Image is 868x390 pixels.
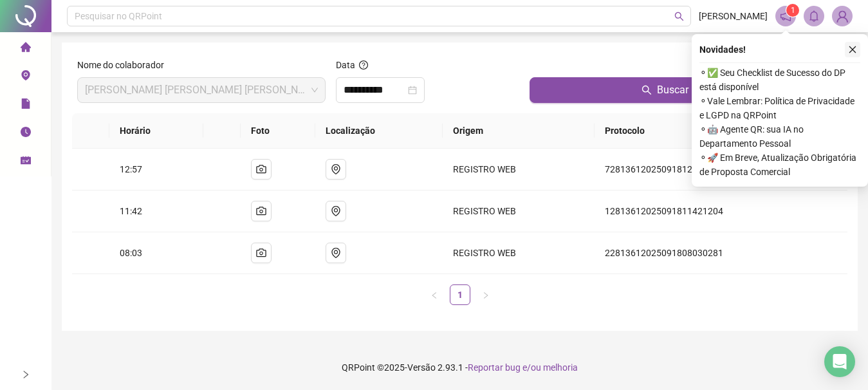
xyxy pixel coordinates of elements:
th: Horário [109,113,203,149]
td: REGISTRO WEB [443,232,595,274]
label: Nome do colaborador [77,58,172,72]
th: Foto [241,113,315,149]
span: ⚬ 🚀 Em Breve, Atualização Obrigatória de Proposta Comercial [699,151,860,179]
span: 08:03 [120,248,142,258]
span: Data [336,60,355,70]
li: Próxima página [476,284,496,305]
span: environment [331,248,341,258]
span: camera [256,206,266,216]
li: 1 [450,284,470,305]
span: ⚬ ✅ Seu Checklist de Sucesso do DP está disponível [699,66,860,94]
footer: QRPoint © 2025 - 2.93.1 - [51,345,868,390]
img: 90889 [833,6,852,26]
span: JOSE CARLOS ROCHA DA SILVA [85,78,318,102]
span: Novidades ! [699,42,746,57]
span: question-circle [359,60,368,70]
span: Versão [407,362,436,373]
span: clock-circle [21,121,31,147]
span: search [642,85,652,95]
span: [PERSON_NAME] [699,9,768,23]
span: search [674,12,684,21]
span: Buscar registros [657,82,730,98]
span: ⚬ 🤖 Agente QR: sua IA no Departamento Pessoal [699,122,860,151]
span: home [21,36,31,62]
span: Reportar bug e/ou melhoria [468,362,578,373]
div: Open Intercom Messenger [824,346,855,377]
span: 12:57 [120,164,142,174]
td: REGISTRO WEB [443,149,595,190]
td: REGISTRO WEB [443,190,595,232]
th: Localização [315,113,443,149]
span: right [482,292,490,299]
span: ⚬ Vale Lembrar: Política de Privacidade e LGPD na QRPoint [699,94,860,122]
td: 12813612025091811421204 [595,190,847,232]
td: 22813612025091808030281 [595,232,847,274]
button: left [424,284,445,305]
td: 72813612025091812573572 [595,149,847,190]
li: Página anterior [424,284,445,305]
button: right [476,284,496,305]
span: camera [256,164,266,174]
span: bell [808,10,820,22]
a: 1 [450,285,470,304]
span: right [21,370,30,379]
span: environment [331,164,341,174]
th: Origem [443,113,595,149]
span: 1 [791,6,795,15]
span: 11:42 [120,206,142,216]
span: schedule [21,149,31,175]
span: environment [331,206,341,216]
span: file [21,93,31,118]
span: close [848,45,857,54]
span: environment [21,64,31,90]
sup: 1 [786,4,799,17]
span: camera [256,248,266,258]
th: Protocolo [595,113,847,149]
button: Buscar registros [530,77,842,103]
span: left [430,292,438,299]
span: notification [780,10,791,22]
